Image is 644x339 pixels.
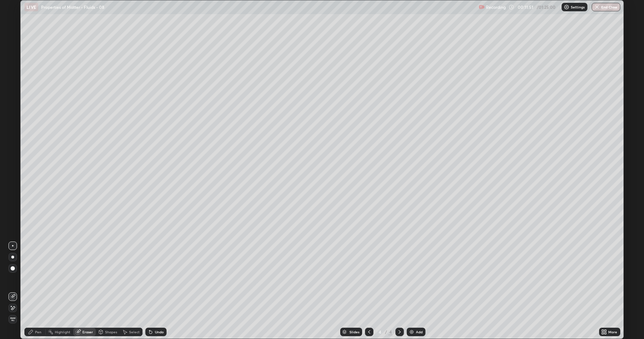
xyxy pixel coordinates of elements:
div: Slides [349,330,359,334]
div: 4 [376,330,383,334]
img: add-slide-button [409,329,414,335]
div: Add [416,330,423,334]
div: More [608,330,617,334]
p: Properties of Matter - Fluids - 08 [41,4,104,10]
span: Erase all [9,317,17,321]
img: class-settings-icons [564,4,569,10]
div: Undo [155,330,164,334]
p: Settings [571,5,585,9]
div: Shapes [105,330,117,334]
p: Recording [486,5,506,10]
img: recording.375f2c34.svg [479,4,485,10]
button: End Class [592,3,620,11]
div: Select [129,330,140,334]
div: Highlight [55,330,70,334]
div: Eraser [82,330,93,334]
p: LIVE [27,4,36,10]
div: 4 [388,329,393,335]
img: end-class-cross [594,4,600,10]
div: / [385,330,387,334]
div: Pen [35,330,41,334]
